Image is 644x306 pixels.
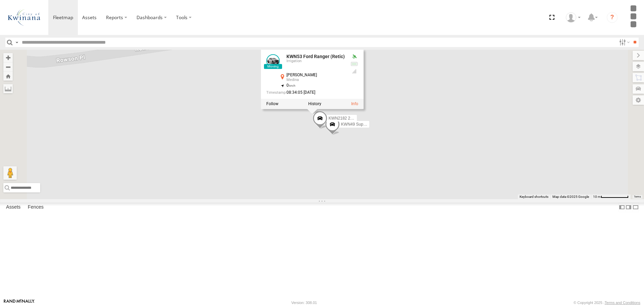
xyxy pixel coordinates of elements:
label: Search Query [14,38,19,47]
span: 0 [286,83,296,88]
img: cok-logo.png [7,2,42,33]
a: View Asset Details [351,101,358,106]
span: Map data ©2025 Google [552,195,589,199]
label: Dock Summary Table to the Right [625,203,632,212]
div: Date/time of location update [266,90,345,95]
div: Medina [286,78,345,82]
label: Hide Summary Table [632,203,639,212]
button: Drag Pegman onto the map to open Street View [3,166,17,180]
div: Valid GPS Fix [350,54,358,59]
label: Realtime tracking of Asset [266,101,278,106]
a: Terms (opens in new tab) [634,195,641,198]
button: Map Scale: 10 m per 79 pixels [591,194,631,199]
button: Keyboard shortcuts [520,194,548,199]
label: Search Filter Options [616,38,631,47]
a: Terms and Conditions [605,301,640,305]
label: Map Settings [633,95,644,105]
div: [PERSON_NAME] [286,73,345,77]
div: Version: 308.01 [291,301,317,305]
label: Measure [3,84,13,93]
div: © Copyright 2025 - [574,301,640,305]
div: David Boccuzzi [563,12,583,23]
a: Visit our Website [4,299,35,306]
span: KWN2182 2001091 Ford Ranger [329,116,387,121]
label: Fences [24,203,47,212]
span: 10 m [593,195,601,199]
div: No voltage information received from this device. [350,61,358,67]
div: Irrigation [286,59,345,63]
button: Zoom in [3,53,13,62]
button: Zoom out [3,62,13,72]
a: KWN53 Ford Ranger (Retic) [286,54,345,59]
a: View Asset Details [266,54,280,68]
button: Zoom Home [3,72,13,81]
span: KWN49 Super.Retic [341,122,377,126]
i: ? [607,12,618,23]
label: View Asset History [308,101,321,106]
label: Dock Summary Table to the Left [619,203,625,212]
label: Assets [3,203,24,212]
div: GSM Signal = 4 [350,69,358,74]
